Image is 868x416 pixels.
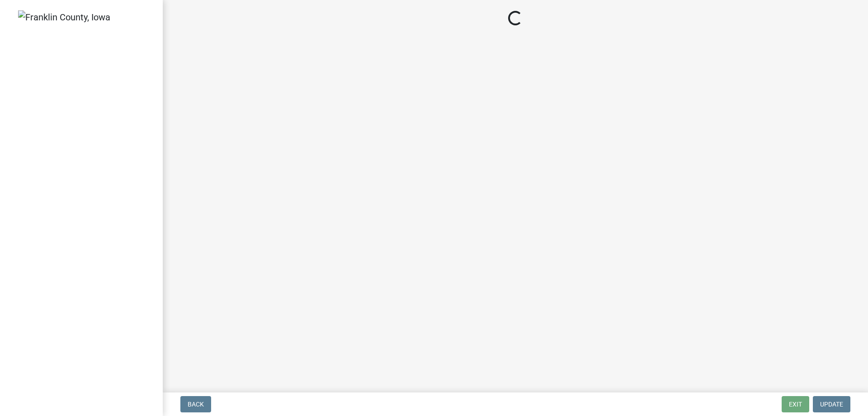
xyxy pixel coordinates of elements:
[18,10,110,24] img: Franklin County, Iowa
[813,396,850,412] button: Update
[782,396,809,412] button: Exit
[188,401,204,408] span: Back
[180,396,211,412] button: Back
[820,401,843,408] span: Update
